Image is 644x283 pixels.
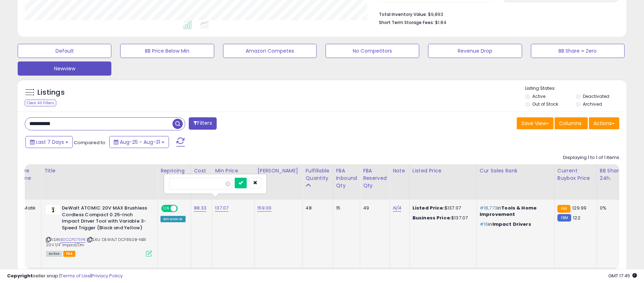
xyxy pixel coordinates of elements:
[608,272,637,279] span: 2025-09-8 17:45 GMT
[36,138,64,146] span: Last 7 Days
[583,101,602,107] label: Archived
[393,205,401,212] a: N/A
[363,205,384,211] div: 49
[92,272,123,279] a: Privacy Policy
[531,44,625,58] button: BB Share = Zero
[160,167,188,175] div: Repricing
[600,167,626,182] div: BB Share 24h.
[18,44,111,58] button: Default
[257,167,299,175] div: [PERSON_NAME]
[480,205,549,218] p: in
[600,205,623,211] div: 0%
[46,251,62,257] span: All listings currently available for purchase on Amazon
[336,205,355,211] div: 15
[74,139,106,146] span: Compared to:
[215,205,228,212] a: 137.07
[44,167,154,175] div: Title
[162,206,171,212] span: ON
[305,205,327,211] div: 48
[379,11,427,17] b: Total Inventory Value:
[120,44,214,58] button: BB Price Below Min
[559,120,581,127] span: Columns
[37,88,65,98] h5: Listings
[480,167,551,175] div: Cur Sales Rank
[412,205,445,211] b: Listed Price:
[46,237,146,247] span: | SKU: DEWALT DCF850B-NBX 20V 1/4'' Impact/Drv
[60,272,90,279] a: Terms of Use
[336,167,357,189] div: FBA inbound Qty
[194,205,207,212] a: 88.33
[557,205,570,213] small: FBA
[16,167,38,182] div: Store Name
[589,117,619,129] button: Actions
[109,136,169,148] button: Aug-25 - Aug-31
[412,205,471,211] div: $137.07
[379,19,434,25] b: Short Term Storage Fees:
[160,216,185,222] div: Amazon AI
[557,214,571,222] small: FBM
[379,10,614,18] li: $9,893
[480,221,488,228] span: #16
[583,93,609,99] label: Deactivated
[7,272,33,279] strong: Copyright
[428,44,522,58] button: Revenue Drop
[480,221,549,228] p: in
[532,101,558,107] label: Out of Stock
[480,205,537,218] span: Tools & Home Improvement
[223,44,317,58] button: Amazon Competes
[412,215,471,221] div: $137.07
[194,167,209,175] div: Cost
[257,205,271,212] a: 159.00
[363,167,387,189] div: FBA Reserved Qty
[177,206,188,212] span: OFF
[16,205,36,211] div: FunMatik
[412,214,451,221] b: Business Price:
[517,117,554,129] button: Save View
[412,167,474,175] div: Listed Price
[60,237,86,243] a: B0CCPS79PK
[46,205,152,256] div: ASIN:
[573,214,580,221] span: 122
[480,205,497,211] span: #18,773
[63,251,75,257] span: FBA
[189,117,216,130] button: Filters
[572,205,586,211] span: 129.99
[525,85,626,92] p: Listing States:
[46,205,60,214] img: 31Wt4UmTAVL._SL40_.jpg
[557,167,594,182] div: Current Buybox Price
[62,205,148,233] b: DeWalt ATOMIC 20V MAX Brushless Cordless Compact 0.25-Inch Impact Driver Tool with Variable 3-Spe...
[563,154,619,161] div: Displaying 1 to 1 of 1 items
[326,44,419,58] button: No Competitors
[18,61,111,76] button: Newview
[7,273,123,279] div: seller snap | |
[532,93,545,99] label: Active
[215,167,251,175] div: Min Price
[555,117,588,129] button: Columns
[25,136,73,148] button: Last 7 Days
[25,100,56,106] div: Clear All Filters
[492,221,531,228] span: Impact Drivers
[120,138,160,146] span: Aug-25 - Aug-31
[435,19,446,26] span: $1.84
[393,167,406,175] div: Note
[305,167,330,182] div: Fulfillable Quantity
